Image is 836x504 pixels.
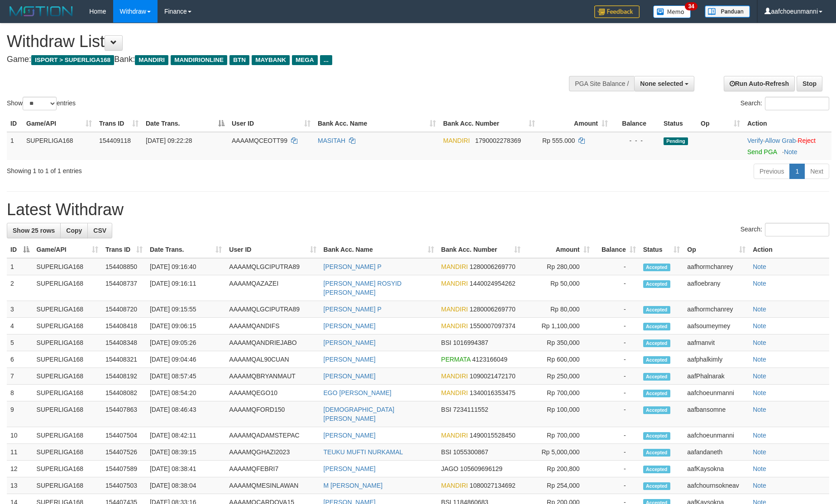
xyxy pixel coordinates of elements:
td: - [593,351,640,368]
span: Accepted [643,449,670,457]
a: M [PERSON_NAME] [324,482,383,489]
span: 34 [685,2,697,10]
div: - - - [615,136,656,145]
td: Rp 80,000 [524,301,593,318]
span: MANDIRI [443,137,470,144]
span: Copy 1440024954262 to clipboard [470,280,516,287]
td: 154408321 [102,351,146,368]
td: [DATE] 09:05:26 [146,334,225,351]
td: 11 [7,444,33,461]
a: Note [753,372,766,380]
a: Note [753,448,766,456]
td: Rp 350,000 [524,334,593,351]
td: SUPERLIGA168 [33,385,102,401]
span: BTN [229,55,249,65]
span: Accepted [643,466,670,473]
a: Note [753,356,766,363]
a: Allow Grab [765,137,796,144]
td: 154407863 [102,401,146,427]
td: - [593,334,640,351]
h4: Game: Bank: [7,55,548,64]
span: Accepted [643,432,670,440]
td: AAAAMQLGCIPUTRA89 [225,258,320,275]
th: User ID: activate to sort column ascending [225,241,320,258]
span: Copy 1090021472170 to clipboard [470,372,516,380]
a: Show 25 rows [7,223,61,238]
td: AAAAMQFORD150 [225,401,320,427]
a: Stop [797,76,822,91]
span: 154409118 [99,137,131,144]
td: SUPERLIGA168 [33,401,102,427]
a: Note [753,263,766,270]
span: MANDIRI [441,389,468,396]
td: SUPERLIGA168 [33,444,102,461]
td: AAAAMQGHAZI2023 [225,444,320,461]
span: MEGA [292,55,318,65]
a: [PERSON_NAME] [324,322,376,330]
td: 8 [7,385,33,401]
span: Copy 1790002278369 to clipboard [475,137,521,144]
td: 1 [7,132,23,160]
th: Trans ID: activate to sort column ascending [102,241,146,258]
td: aafmanvit [683,334,749,351]
label: Search: [740,223,829,236]
td: - [593,318,640,334]
span: Copy 7234111552 to clipboard [453,406,488,413]
th: Date Trans.: activate to sort column descending [142,115,228,132]
td: 12 [7,461,33,477]
td: Rp 700,000 [524,427,593,444]
td: aafhormchanrey [683,258,749,275]
td: 154407589 [102,461,146,477]
span: Accepted [643,264,670,271]
td: - [593,477,640,494]
td: 2 [7,275,33,301]
input: Search: [765,97,829,110]
td: 3 [7,301,33,318]
span: BSI [441,406,452,413]
a: [DEMOGRAPHIC_DATA][PERSON_NAME] [324,406,395,422]
a: Note [753,389,766,396]
input: Search: [765,223,829,236]
th: Action [744,115,831,132]
a: [PERSON_NAME] [324,356,376,363]
span: MANDIRI [441,306,468,313]
span: MANDIRI [441,322,468,330]
span: Accepted [643,373,670,381]
td: SUPERLIGA168 [33,368,102,385]
td: Rp 1,100,000 [524,318,593,334]
td: 6 [7,351,33,368]
td: 154407504 [102,427,146,444]
span: BSI [441,448,452,456]
td: 154408418 [102,318,146,334]
td: 154408348 [102,334,146,351]
th: User ID: activate to sort column ascending [228,115,314,132]
td: AAAAMQBRYANMAUT [225,368,320,385]
span: MAYBANK [252,55,290,65]
td: 154407503 [102,477,146,494]
a: [PERSON_NAME] [324,465,376,472]
td: AAAAMQAL90CUAN [225,351,320,368]
label: Show entries [7,97,76,110]
a: MASITAH [318,137,345,144]
span: AAAAMQCEOTT99 [232,137,287,144]
td: - [593,444,640,461]
span: Copy 1055300867 to clipboard [453,448,488,456]
span: Copy 105609696129 to clipboard [460,465,502,472]
span: Copy [66,227,82,234]
span: [DATE] 09:22:28 [146,137,192,144]
td: Rp 5,000,000 [524,444,593,461]
span: PERMATA [441,356,471,363]
th: Bank Acc. Name: activate to sort column ascending [320,241,438,258]
a: [PERSON_NAME] [324,432,376,439]
td: 154408720 [102,301,146,318]
td: [DATE] 09:16:40 [146,258,225,275]
span: Accepted [643,356,670,364]
span: MANDIRI [441,280,468,287]
th: Date Trans.: activate to sort column ascending [146,241,225,258]
span: Accepted [643,339,670,347]
span: MANDIRIONLINE [171,55,227,65]
td: SUPERLIGA168 [23,132,96,160]
td: [DATE] 09:04:46 [146,351,225,368]
a: Note [753,339,766,346]
span: MANDIRI [441,372,468,380]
